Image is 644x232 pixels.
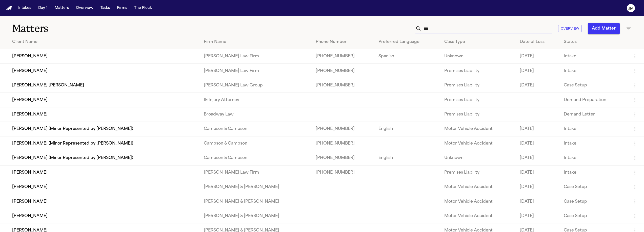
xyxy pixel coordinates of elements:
[200,151,311,165] td: Campson & Campson
[374,122,440,136] td: English
[200,209,311,223] td: [PERSON_NAME] & [PERSON_NAME]
[115,4,129,13] button: Firms
[200,122,311,136] td: Campson & Campson
[516,165,560,180] td: [DATE]
[200,107,311,122] td: Broadway Law
[560,180,628,194] td: Case Setup
[558,25,582,33] button: Overview
[440,165,516,180] td: Premises Liability
[53,4,71,13] button: Matters
[560,122,628,136] td: Intake
[200,194,311,209] td: [PERSON_NAME] & [PERSON_NAME]
[440,93,516,107] td: Premises Liability
[312,136,375,151] td: [PHONE_NUMBER]
[516,151,560,165] td: [DATE]
[440,49,516,64] td: Unknown
[200,49,311,64] td: [PERSON_NAME] Law Firm
[444,39,512,45] div: Case Type
[516,49,560,64] td: [DATE]
[374,49,440,64] td: Spanish
[560,151,628,165] td: Intake
[560,165,628,180] td: Intake
[516,136,560,151] td: [DATE]
[560,49,628,64] td: Intake
[440,136,516,151] td: Motor Vehicle Accident
[440,107,516,122] td: Premises Liability
[560,78,628,92] td: Case Setup
[378,39,436,45] div: Preferred Language
[588,23,620,34] button: Add Matter
[440,151,516,165] td: Unknown
[440,194,516,209] td: Motor Vehicle Accident
[312,122,375,136] td: [PHONE_NUMBER]
[312,78,375,92] td: [PHONE_NUMBER]
[200,165,311,180] td: [PERSON_NAME] Law Firm
[200,180,311,194] td: [PERSON_NAME] & [PERSON_NAME]
[132,4,154,13] button: The Flock
[312,165,375,180] td: [PHONE_NUMBER]
[200,136,311,151] td: Campson & Campson
[440,209,516,223] td: Motor Vehicle Accident
[516,122,560,136] td: [DATE]
[520,39,556,45] div: Date of Loss
[12,39,196,45] div: Client Name
[560,194,628,209] td: Case Setup
[200,64,311,78] td: [PERSON_NAME] Law Firm
[440,64,516,78] td: Premises Liability
[12,22,199,35] h1: Matters
[374,151,440,165] td: English
[516,64,560,78] td: [DATE]
[204,39,307,45] div: Firm Name
[312,64,375,78] td: [PHONE_NUMBER]
[560,64,628,78] td: Intake
[560,93,628,107] td: Demand Preparation
[200,78,311,92] td: [PERSON_NAME] Law Group
[316,39,371,45] div: Phone Number
[6,6,12,11] img: Finch Logo
[200,93,311,107] td: IE Injury Attorney
[516,209,560,223] td: [DATE]
[312,49,375,64] td: [PHONE_NUMBER]
[440,122,516,136] td: Motor Vehicle Accident
[564,39,624,45] div: Status
[312,151,375,165] td: [PHONE_NUMBER]
[16,4,33,13] button: Intakes
[440,78,516,92] td: Premises Liability
[560,136,628,151] td: Intake
[560,107,628,122] td: Demand Letter
[74,4,95,13] button: Overview
[560,209,628,223] td: Case Setup
[6,6,12,11] a: Home
[516,194,560,209] td: [DATE]
[36,4,50,13] button: Day 1
[516,180,560,194] td: [DATE]
[98,4,112,13] button: Tasks
[516,78,560,92] td: [DATE]
[440,180,516,194] td: Motor Vehicle Accident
